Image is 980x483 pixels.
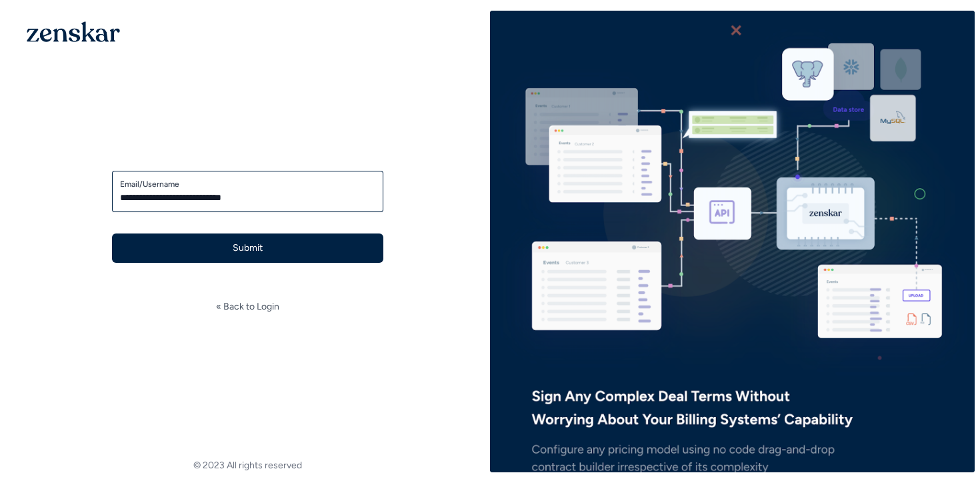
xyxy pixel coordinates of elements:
[120,179,375,189] label: Email/Username
[112,233,383,263] button: Submit
[5,459,490,472] footer: © 2023 All rights reserved
[216,300,279,314] a: « Back to Login
[27,21,120,42] img: 1OGAJ2xQqyY4LXKgY66KYq0eOWRCkrZdAb3gUhuVAqdWPZE9SRJmCz+oDMSn4zDLXe31Ii730ItAGKgCKgCCgCikA4Av8PJUP...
